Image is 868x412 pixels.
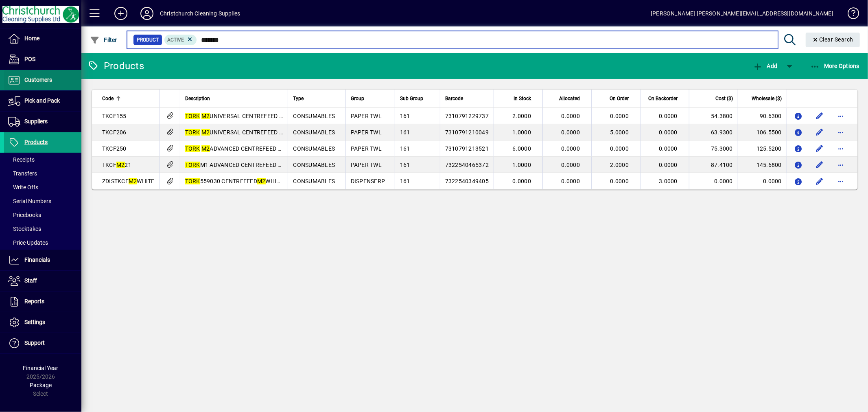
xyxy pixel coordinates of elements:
[738,108,787,124] td: 90.6300
[689,124,738,140] td: 63.9300
[689,173,738,189] td: 0.0000
[808,59,862,73] button: More Options
[293,145,335,152] span: CONSUMABLES
[351,162,382,168] span: PAPER TWL
[562,145,580,152] span: 0.0000
[4,194,81,208] a: Serial Numbers
[102,178,155,184] span: ZDISTKCF WHITE
[24,298,44,305] span: Reports
[689,108,738,124] td: 54.3800
[4,312,81,333] a: Settings
[445,178,489,184] span: 7322540349405
[293,162,335,168] span: CONSUMABLES
[513,145,531,152] span: 6.0000
[185,129,200,136] em: TORK
[842,2,858,28] a: Knowledge Base
[4,28,81,49] a: Home
[659,162,678,168] span: 0.0000
[102,94,155,103] div: Code
[137,36,159,44] span: Product
[351,94,364,103] span: Group
[445,113,489,119] span: 7310791229737
[4,91,81,111] a: Pick and Pack
[201,113,210,119] em: M2
[400,129,410,136] span: 161
[4,236,81,250] a: Price Updates
[499,94,538,103] div: In Stock
[293,113,335,119] span: CONSUMABLES
[738,124,787,140] td: 106.5500
[659,113,678,119] span: 0.0000
[645,94,685,103] div: On Backorder
[4,180,81,194] a: Write Offs
[8,156,35,163] span: Receipts
[813,158,826,171] button: Edit
[834,175,847,188] button: More options
[659,129,678,136] span: 0.0000
[513,113,531,119] span: 2.0000
[116,162,125,168] em: M2
[610,113,629,119] span: 0.0000
[813,110,826,123] button: Edit
[738,157,787,173] td: 145.6800
[293,178,335,184] span: CONSUMABLES
[610,129,629,136] span: 5.0000
[8,184,38,191] span: Write Offs
[24,97,60,104] span: Pick and Pack
[4,112,81,132] a: Suppliers
[400,94,435,103] div: Sub Group
[185,178,200,184] em: TORK
[400,113,410,119] span: 161
[164,35,197,45] mat-chip: Activation Status: Active
[87,59,144,72] div: Products
[351,94,390,103] div: Group
[201,145,210,152] em: M2
[513,162,531,168] span: 1.0000
[4,167,81,180] a: Transfers
[4,222,81,236] a: Stocktakes
[562,162,580,168] span: 0.0000
[513,129,531,136] span: 1.0000
[30,382,52,388] span: Package
[813,126,826,139] button: Edit
[257,178,266,184] em: M2
[160,7,240,20] div: Christchurch Cleaning Supplies
[400,162,410,168] span: 161
[23,365,59,371] span: Financial Year
[810,63,860,69] span: More Options
[597,94,636,103] div: On Order
[293,94,340,103] div: Type
[8,198,51,204] span: Serial Numbers
[185,162,432,168] span: M1 ADVANCED CENTREFEED WHITE 2 PLY MINI PAPER TOWEL ROLL 75M X 22CM X 11S
[659,145,678,152] span: 0.0000
[185,129,420,136] span: UNIVERSAL CENTREFEED WHITE 2 PLY PAPER TOWEL ROLL 160M X 20CM X 6S
[548,94,587,103] div: Allocated
[185,113,420,119] span: UNIVERSAL CENTREFEED WHITE 1 PLY PAPER TOWEL ROLL 300M X 20CM X 6S
[752,94,782,103] span: Wholesale ($)
[4,208,81,222] a: Pricebooks
[648,94,678,103] span: On Backorder
[185,178,452,184] span: 559030 CENTREFEED WHITE PAPER TOWEL ROLL DISPENSER FOL - 559030 (PT:155, 206, 25
[400,94,423,103] span: Sub Group
[102,94,114,103] span: Code
[102,162,131,168] span: TKCF 21
[4,271,81,291] a: Staff
[185,113,200,119] em: TORK
[689,140,738,157] td: 75.3000
[610,94,629,103] span: On Order
[562,178,580,184] span: 0.0000
[293,94,304,103] span: Type
[24,340,45,346] span: Support
[129,178,137,184] em: M2
[4,333,81,353] a: Support
[445,94,489,103] div: Barcode
[813,142,826,155] button: Edit
[88,33,119,47] button: Filter
[445,145,489,152] span: 7310791213521
[168,37,184,43] span: Active
[185,94,283,103] div: Description
[24,77,52,83] span: Customers
[4,153,81,167] a: Receipts
[351,178,385,184] span: DISPENSERP
[4,291,81,312] a: Reports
